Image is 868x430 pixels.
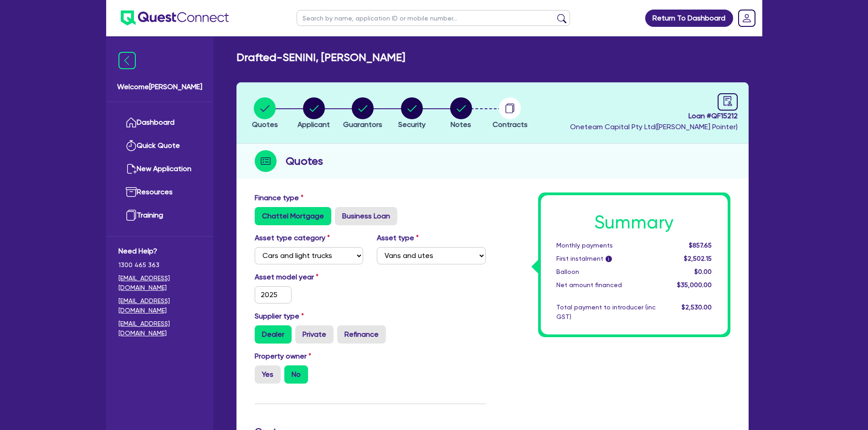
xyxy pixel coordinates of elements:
button: Security [398,97,426,131]
button: Notes [450,97,473,131]
button: Guarantors [343,97,383,131]
label: Refinance [337,325,386,344]
h2: Quotes [286,153,323,169]
span: Applicant [298,120,330,129]
label: Finance type [255,192,303,203]
img: quest-connect-logo-blue [121,10,229,25]
a: audit [718,93,738,111]
span: $2,502.15 [684,255,712,262]
span: Loan # QF15212 [570,111,738,121]
span: Quotes [252,120,278,129]
button: Contracts [492,97,528,131]
label: Property owner [255,351,311,362]
a: Return To Dashboard [645,10,733,27]
img: icon-menu-close [118,52,136,69]
img: quick-quote [126,140,137,151]
div: Total payment to introducer (inc GST) [550,303,663,322]
img: step-icon [255,150,277,172]
label: Private [295,325,334,344]
label: Dealer [255,325,292,344]
label: No [284,365,308,384]
span: Guarantors [343,120,382,129]
input: Search by name, application ID or mobile number... [297,10,570,26]
h2: Drafted - SENINI, [PERSON_NAME] [236,51,405,64]
img: resources [126,187,137,197]
label: Asset type [377,233,419,243]
div: Monthly payments [550,241,663,250]
span: $857.65 [689,242,712,249]
h1: Summary [556,212,712,233]
label: Supplier type [255,311,304,322]
a: Dropdown toggle [735,6,759,30]
a: [EMAIL_ADDRESS][DOMAIN_NAME] [118,319,201,338]
label: Business Loan [335,207,397,225]
a: Quick Quote [118,134,201,157]
a: Resources [118,181,201,204]
label: Yes [255,365,281,384]
label: Chattel Mortgage [255,207,331,225]
span: $0.00 [694,268,712,275]
span: i [605,256,611,262]
a: Dashboard [118,111,201,134]
span: Notes [451,120,471,129]
span: Contracts [493,120,528,129]
span: Welcome [PERSON_NAME] [117,81,202,92]
label: Asset type category [255,233,330,243]
img: new-application [126,163,137,174]
a: New Application [118,157,201,181]
a: Training [118,204,201,227]
label: Asset model year [248,272,370,283]
div: Net amount financed [550,280,663,290]
a: [EMAIL_ADDRESS][DOMAIN_NAME] [118,296,201,315]
span: $2,530.00 [682,304,712,311]
a: [EMAIL_ADDRESS][DOMAIN_NAME] [118,273,201,293]
span: $35,000.00 [677,281,712,288]
img: training [126,210,137,221]
span: Security [398,120,426,129]
span: 1300 465 363 [118,260,201,270]
div: First instalment [550,254,663,263]
span: Need Help? [118,246,201,257]
span: Oneteam Capital Pty Ltd ( [PERSON_NAME] Pointer ) [570,122,738,131]
button: Applicant [297,97,330,131]
span: audit [723,96,733,106]
button: Quotes [252,97,278,131]
div: Balloon [550,267,663,277]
